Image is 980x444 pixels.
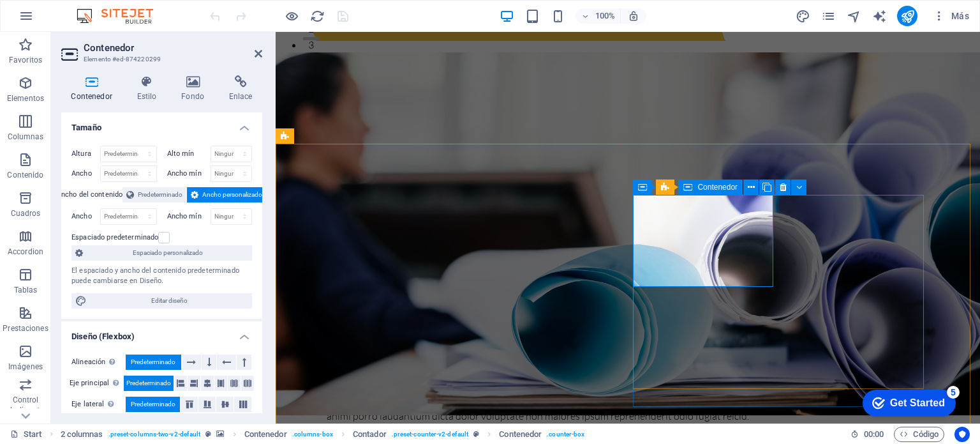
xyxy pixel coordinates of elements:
[697,183,738,191] span: Contenedor
[8,247,43,257] p: Accordion
[138,187,182,203] span: Predeterminado
[219,75,262,102] h4: Enlace
[392,427,468,442] span: . preset-counter-v2-default
[87,245,248,261] span: Espaciado personalizado
[27,5,43,8] button: 3
[71,150,100,157] label: Altura
[122,187,186,203] button: Predeterminado
[71,230,158,245] label: Espaciado predeterminado
[126,355,181,370] button: Predeterminado
[126,376,171,391] span: Predeterminado
[187,187,266,203] button: Ancho personalizado
[872,8,887,24] button: text_generator
[795,8,810,24] button: design
[57,187,123,203] label: Ancho del contenido
[292,427,333,442] span: . columns-box
[796,9,810,24] i: Diseño (Ctrl+Alt+Y)
[127,75,172,102] h4: Estilo
[310,9,325,24] i: Volver a cargar página
[167,213,211,220] label: Ancho mín
[7,170,43,180] p: Contenido
[61,427,103,442] span: Haz clic para seleccionar y doble clic para editar
[284,8,299,24] button: Haz clic para salir del modo de previsualización y seguir editando
[70,376,124,391] label: Eje principal
[14,285,38,295] p: Tablas
[38,14,93,26] div: Get Started
[595,8,615,24] h6: 100%
[10,6,103,33] div: Get Started 5 items remaining, 0% complete
[71,170,100,177] label: Ancho
[205,431,211,438] i: Este elemento es un preajuste personalizable
[894,427,944,442] button: Código
[61,321,262,344] h4: Diseño (Flexbox)
[8,362,43,372] p: Imágenes
[928,6,974,26] button: Más
[71,355,126,370] label: Alineación
[126,397,180,412] button: Predeterminado
[9,55,42,65] p: Favoritos
[108,427,201,442] span: . preset-columns-two-v2-default
[499,427,542,442] span: Haz clic para seleccionar y doble clic para editar
[473,431,479,438] i: Este elemento es un preajuste personalizable
[872,9,887,24] i: AI Writer
[897,6,917,26] button: publish
[821,9,836,24] i: Páginas (Ctrl+Alt+S)
[71,293,252,309] button: Editar diseño
[172,75,219,102] h4: Fondo
[547,427,584,442] span: . counter-box
[10,427,42,442] a: Haz clic para cancelar la selección y doble clic para abrir páginas
[84,42,262,54] h2: Contenedor
[244,427,287,442] span: Haz clic para seleccionar y doble clic para editar
[864,427,884,442] span: 00 00
[873,429,875,439] span: :
[71,213,100,220] label: Ancho
[933,10,969,22] span: Más
[900,427,939,442] span: Código
[3,323,48,333] p: Prestaciones
[7,93,44,103] p: Elementos
[71,245,252,261] button: Espaciado personalizado
[309,8,325,24] button: reload
[71,397,126,412] label: Eje lateral
[628,10,639,22] i: Al redimensionar, ajustar el nivel de zoom automáticamente para ajustarse al dispositivo elegido.
[91,293,248,309] span: Editar diseño
[820,8,836,24] button: pages
[850,427,884,442] h6: Tiempo de la sesión
[61,75,127,102] h4: Contenedor
[94,3,107,15] div: 5
[124,376,174,391] button: Predeterminado
[353,427,387,442] span: Haz clic para seleccionar y doble clic para editar
[61,112,262,135] h4: Tamaño
[846,8,861,24] button: navigator
[575,8,621,24] button: 100%
[84,54,237,65] h3: Elemento #ed-874220299
[131,397,175,412] span: Predeterminado
[216,431,224,438] i: Este elemento contiene un fondo
[71,266,252,287] div: El espaciado y ancho del contenido predeterminado puede cambiarse en Diseño.
[131,355,175,370] span: Predeterminado
[8,132,44,142] p: Columnas
[73,8,169,24] img: Editor Logo
[167,170,211,177] label: Ancho mín
[847,9,861,24] i: Navegador
[11,208,41,218] p: Cuadros
[61,427,585,442] nav: breadcrumb
[900,9,915,24] i: Publicar
[954,427,970,442] button: Usercentrics
[202,187,262,203] span: Ancho personalizado
[167,150,211,157] label: Alto mín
